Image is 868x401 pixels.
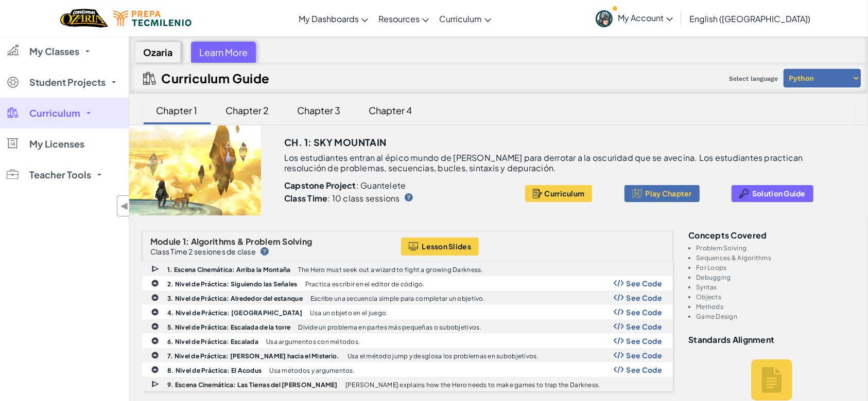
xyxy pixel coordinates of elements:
[284,180,356,191] b: Capstone Project
[167,309,303,317] b: 4. Nivel de Práctica: [GEOGRAPHIC_DATA]
[359,98,423,122] div: Chapter 4
[348,353,539,359] p: Usa el método jump y desglosa los problemas en subobjetivos.
[284,193,400,204] p: : 10 class sessions
[60,8,108,29] img: Home
[151,322,159,331] img: IconPracticeLevel.svg
[618,12,673,23] span: My Account
[684,5,815,32] a: English ([GEOGRAPHIC_DATA])
[167,338,258,345] b: 6. Nivel de Práctica: Escalada
[287,98,351,122] div: Chapter 3
[696,313,855,320] li: Game Design
[216,98,280,122] div: Chapter 2
[142,334,673,348] a: 6. Nivel de Práctica: Escalada Usa argumentos con métodos. Show Code Logo See Code
[696,274,855,281] li: Debugging
[142,262,673,276] a: 1. Escena Cinemática: Arriba la Montaña The Hero must seek out a wizard to fight a growing Darkness.
[696,254,855,261] li: Sequences & Algorithms
[191,42,256,63] div: Learn More
[614,308,624,316] img: Show Code Logo
[135,42,181,63] div: Ozaria
[167,323,290,331] b: 5. Nivel de Práctica: Escalada de la torre
[422,242,471,250] span: Lesson Slides
[151,366,159,374] img: IconPracticeLevel.svg
[284,153,829,173] p: Los estudiantes entran al épico mundo de [PERSON_NAME] para derrotar a la oscuridad que se avecin...
[151,264,161,274] img: IconCutscene.svg
[310,295,485,302] p: Escribe una secuencia simple para completar un objetivo.
[167,367,262,374] b: 8. Nivel de Práctica: El Acodus
[161,71,270,85] h2: Curriculum Guide
[627,322,663,331] span: See Code
[29,108,80,118] span: Curriculum
[120,198,129,213] span: ◀
[167,381,338,389] b: 9. Escena Cinemática: Las Tierras del [PERSON_NAME]
[151,279,159,287] img: IconPracticeLevel.svg
[627,337,663,345] span: See Code
[614,280,624,287] img: Show Code Logo
[378,13,420,24] span: Resources
[305,281,425,287] p: Practica escribir en el editor de código.
[405,193,413,202] img: IconHint.svg
[627,308,663,316] span: See Code
[293,5,373,32] a: My Dashboards
[191,236,313,247] span: Algorithms & Problem Solving
[151,337,159,345] img: IconPracticeLevel.svg
[142,276,673,290] a: 2. Nivel de Práctica: Siguiendo las Señales Practica escribir en el editor de código. Show Code L...
[688,335,855,344] h3: Standards Alignment
[299,266,483,273] p: The Hero must seek out a wizard to fight a growing Darkness.
[299,13,359,24] span: My Dashboards
[143,72,156,85] img: IconCurriculumGuide.svg
[284,193,327,204] b: Class Time
[284,135,387,150] h3: Ch. 1: Sky Mountain
[298,324,481,331] p: Divide un problema en partes más pequeñas o subobjetivos.
[151,351,159,359] img: IconPracticeLevel.svg
[696,284,855,290] li: Syntax
[150,247,256,256] p: Class Time 2 sesiones de clase
[150,236,181,247] span: Module
[269,367,355,374] p: Usa métodos y argumentos.
[113,11,192,26] img: Tecmilenio logo
[183,236,189,247] span: 1:
[614,366,624,373] img: Show Code Logo
[142,348,673,362] a: 7. Nivel de Práctica: [PERSON_NAME] hacia el Misterio. Usa el método jump y desglosa los problema...
[689,13,810,24] span: English ([GEOGRAPHIC_DATA])
[151,294,159,302] img: IconPracticeLevel.svg
[142,362,673,377] a: 8. Nivel de Práctica: El Acodus Usa métodos y argumentos. Show Code Logo See Code
[167,266,291,274] b: 1. Escena Cinemática: Arriba la Montaña
[614,323,624,330] img: Show Code Logo
[725,71,782,86] span: Select language
[146,98,208,122] div: Chapter 1
[373,5,434,32] a: Resources
[345,381,600,388] p: [PERSON_NAME] explains how the Hero needs to make games to trap the Darkness.
[696,303,855,310] li: Methods
[627,294,663,302] span: See Code
[284,180,509,191] p: : Guantelete
[614,337,624,344] img: Show Code Logo
[696,294,855,300] li: Objects
[624,185,700,202] button: Play Chapter
[696,245,855,251] li: Problem Solving
[29,47,79,56] span: My Classes
[591,2,678,34] a: My Account
[167,295,303,302] b: 3. Nivel de Práctica: Alrededor del estanque
[29,78,106,87] span: Student Projects
[142,305,673,319] a: 4. Nivel de Práctica: [GEOGRAPHIC_DATA] Usa un objeto en el juego. Show Code Logo See Code
[401,238,479,256] button: Lesson Slides
[596,10,613,27] img: avatar
[627,279,663,287] span: See Code
[310,309,388,316] p: Usa un objeto en el juego.
[752,189,806,197] span: Solution Guide
[261,247,269,256] img: IconHint.svg
[266,338,360,345] p: Usa argumentos con métodos.
[142,290,673,305] a: 3. Nivel de Práctica: Alrededor del estanque Escribe una secuencia simple para completar un objet...
[29,139,84,149] span: My Licenses
[60,8,108,29] a: Ozaria by CodeCombat logo
[439,13,482,24] span: Curriculum
[614,294,624,301] img: Show Code Logo
[627,366,663,374] span: See Code
[167,280,298,288] b: 2. Nivel de Práctica: Siguiendo las Señales
[151,308,159,316] img: IconPracticeLevel.svg
[732,185,813,202] button: Solution Guide
[627,351,663,359] span: See Code
[614,352,624,359] img: Show Code Logo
